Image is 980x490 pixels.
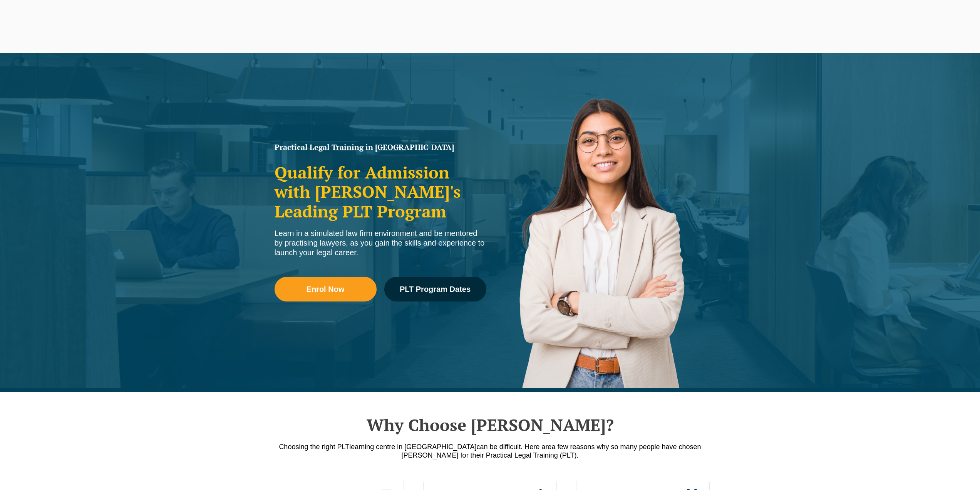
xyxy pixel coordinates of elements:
h1: Practical Legal Training in [GEOGRAPHIC_DATA] [275,143,486,151]
span: Choosing the right PLT [279,443,349,451]
span: learning centre in [GEOGRAPHIC_DATA] [349,443,476,451]
span: Enrol Now [307,285,345,293]
h2: Why Choose [PERSON_NAME]? [271,415,710,434]
h2: Qualify for Admission with [PERSON_NAME]'s Leading PLT Program [275,163,486,221]
a: Enrol Now [275,277,377,301]
span: PLT Program Dates [400,285,471,293]
a: PLT Program Dates [384,277,486,301]
div: Learn in a simulated law firm environment and be mentored by practising lawyers, as you gain the ... [275,229,486,258]
span: can be difficult. Here are [477,443,552,451]
p: a few reasons why so many people have chosen [PERSON_NAME] for their Practical Legal Training (PLT). [271,443,710,460]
